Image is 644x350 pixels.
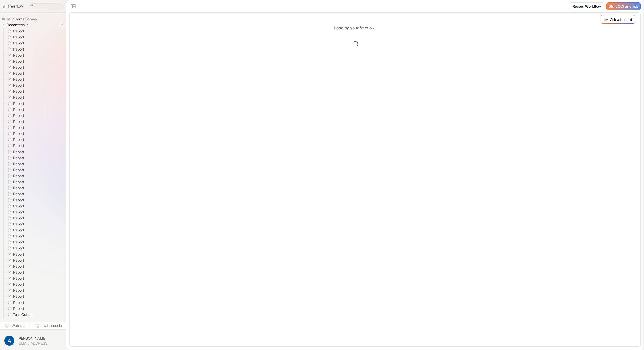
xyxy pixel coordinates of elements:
[4,185,26,191] a: Report
[334,25,376,31] p: Loading your freeflow...
[4,94,26,101] a: Report
[4,173,26,179] a: Report
[12,143,26,148] span: Report
[2,3,23,9] a: freeflow
[12,306,26,311] span: Report
[12,53,26,58] span: Report
[12,71,26,76] span: Report
[4,191,26,197] a: Report
[2,22,30,28] button: Recent tasks
[4,269,26,275] a: Report
[4,52,26,58] a: Report
[4,281,26,287] a: Report
[4,227,26,233] a: Report
[12,77,26,82] span: Report
[12,288,26,293] span: Report
[4,167,26,173] a: Report
[4,88,26,94] a: Report
[12,282,26,287] span: Report
[12,234,26,239] span: Report
[12,191,26,196] span: Report
[4,28,26,34] a: Report
[58,22,66,28] span: 74
[4,336,14,346] img: profile
[12,185,26,190] span: Report
[12,125,26,130] span: Report
[12,119,26,124] span: Report
[12,131,26,136] span: Report
[610,17,632,22] p: Ask with chat
[6,22,30,27] span: Recent tasks
[569,2,604,10] a: Record Workflow
[4,40,26,46] a: Report
[12,83,26,88] span: Report
[4,64,26,70] a: Report
[4,119,26,125] a: Report
[69,2,77,10] button: Close the sidebar
[4,209,26,215] a: Report
[12,300,26,305] span: Report
[4,275,26,281] a: Report
[4,318,35,324] a: Task Output
[12,149,26,154] span: Report
[12,204,26,209] span: Report
[6,17,38,22] span: Your Home Screen
[12,246,26,251] span: Report
[4,221,26,227] a: Report
[4,137,26,143] a: Report
[4,76,26,82] a: Report
[4,287,26,293] a: Report
[12,216,26,221] span: Report
[12,113,26,118] span: Report
[12,137,26,142] span: Report
[12,155,26,160] span: Report
[12,107,26,112] span: Report
[12,89,26,94] span: Report
[12,294,26,299] span: Report
[12,270,26,275] span: Report
[17,336,49,341] span: [PERSON_NAME]
[4,203,26,209] a: Report
[12,197,26,203] span: Report
[4,113,26,119] a: Report
[8,3,23,9] p: freeflow
[12,318,34,323] span: Task Output
[4,58,26,64] a: Report
[12,161,26,166] span: Report
[4,125,26,131] a: Report
[12,312,34,317] span: Task Output
[4,34,26,40] a: Report
[4,70,26,76] a: Report
[12,35,26,40] span: Report
[12,240,26,245] span: Report
[4,149,26,155] a: Report
[4,251,26,257] a: Report
[4,143,26,149] a: Report
[12,276,26,281] span: Report
[12,222,26,227] span: Report
[4,306,26,312] a: Report
[4,197,26,203] a: Report
[12,258,26,263] span: Report
[4,107,26,113] a: Report
[17,341,49,346] span: [EMAIL_ADDRESS]
[4,233,26,239] a: Report
[12,228,26,233] span: Report
[12,59,26,64] span: Report
[4,299,26,306] a: Report
[4,179,26,185] a: Report
[4,245,26,251] a: Report
[4,131,26,137] a: Report
[12,41,26,46] span: Report
[12,264,26,269] span: Report
[12,252,26,257] span: Report
[609,4,638,9] span: Start COI analysis
[2,17,39,22] a: Your Home Screen
[12,29,26,34] span: Report
[4,161,26,167] a: Report
[4,239,26,245] a: Report
[4,263,26,269] a: Report
[12,95,26,100] span: Report
[30,322,66,330] button: Invite people
[4,257,26,263] a: Report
